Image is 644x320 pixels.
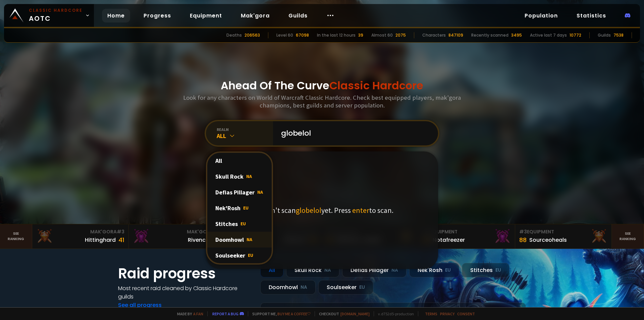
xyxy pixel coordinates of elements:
div: Soulseeker [318,280,373,294]
small: EU [445,267,451,274]
a: [DOMAIN_NAME] [340,311,370,316]
div: Guilds [598,32,611,38]
div: 3495 [511,32,522,38]
div: Sourceoheals [529,236,567,244]
div: Defias Pillager [342,263,407,277]
span: EU [240,221,246,227]
a: Classic HardcoreAOTC [4,4,94,27]
span: AOTC [29,7,83,24]
div: All [260,263,283,277]
a: a fan [193,311,203,316]
small: NA [391,267,398,274]
div: All [207,153,272,169]
div: In the last 12 hours [317,32,356,38]
div: Stitches [462,263,509,277]
div: Equipment [423,228,511,235]
a: See all progress [118,301,162,309]
div: Deaths [226,32,242,38]
div: Defias Pillager [207,184,272,200]
span: Support me, [248,311,311,316]
div: Almost 60 [371,32,393,38]
div: 847109 [448,32,463,38]
p: We didn't scan yet. Press to scan. [251,205,393,215]
div: 41 [118,235,124,244]
a: Seeranking [612,224,644,248]
div: 39 [358,32,363,38]
small: EU [359,284,365,291]
div: Stitches [207,216,272,232]
span: v. d752d5 - production [374,311,414,316]
div: 88 [519,235,527,244]
a: Report a bug [212,311,238,316]
div: All [217,132,273,140]
span: EU [248,252,253,258]
a: Home [102,9,130,22]
h1: Ahead Of The Curve [221,78,423,94]
h4: Most recent raid cleaned by Classic Hardcore guilds [118,284,252,301]
span: enter [352,205,369,215]
a: #2Equipment88Notafreezer [419,224,515,248]
div: 67098 [296,32,309,38]
a: Population [519,9,563,22]
span: NA [247,236,252,242]
span: Classic Hardcore [329,78,423,93]
div: Level 60 [276,32,293,38]
a: Terms [425,311,437,316]
div: Doomhowl [207,232,272,247]
div: Nek'Rosh [409,263,459,277]
input: Search a character... [277,121,430,145]
div: Doomhowl [260,280,316,294]
div: 206563 [245,32,260,38]
small: NA [324,267,331,274]
a: Mak'gora [235,9,275,22]
span: NA [246,173,252,179]
div: Equipment [519,228,607,235]
small: NA [301,284,307,291]
h3: Look for any characters on World of Warcraft Classic Hardcore. Check best equipped players, mak'g... [180,94,464,109]
div: 7538 [613,32,624,38]
div: Notafreezer [433,236,465,244]
span: globelol [296,205,321,215]
a: Buy me a coffee [277,311,311,316]
a: #3Equipment88Sourceoheals [515,224,612,248]
a: Privacy [440,311,454,316]
small: Classic Hardcore [29,7,83,13]
a: Guilds [283,9,313,22]
div: Hittinghard [85,236,116,244]
div: Skull Rock [286,263,339,277]
a: Progress [138,9,176,22]
span: Checkout [315,311,370,316]
span: NA [257,189,263,195]
div: Mak'Gora [36,228,124,235]
div: Skull Rock [207,169,272,184]
span: # 3 [519,228,527,235]
a: Equipment [184,9,227,22]
a: Mak'Gora#2Rivench100 [129,224,225,248]
a: Mak'Gora#3Hittinghard41 [32,224,129,248]
a: Consent [457,311,475,316]
div: Active last 7 days [530,32,567,38]
div: Mak'Gora [133,228,221,235]
span: EU [243,205,249,211]
div: 10772 [570,32,581,38]
div: Soulseeker [207,247,272,263]
small: EU [495,267,501,274]
span: Made by [173,311,203,316]
div: Rivench [188,236,209,244]
div: 2075 [395,32,406,38]
a: Statistics [571,9,611,22]
span: # 3 [117,228,124,235]
h1: Raid progress [118,263,252,284]
div: Characters [422,32,446,38]
div: Nek'Rosh [207,200,272,216]
div: realm [217,127,273,132]
div: Recently scanned [471,32,508,38]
